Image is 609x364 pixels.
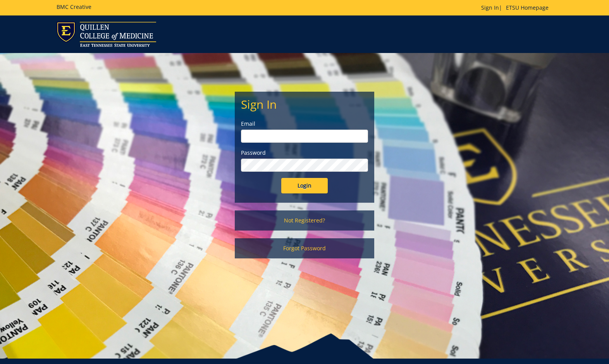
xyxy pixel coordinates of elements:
[481,4,552,12] p: |
[281,178,328,193] input: Login
[235,238,374,258] a: Forgot Password
[241,98,368,111] h2: Sign In
[235,210,374,231] a: Not Registered?
[57,22,156,47] img: ETSU logo
[241,120,368,128] label: Email
[502,4,552,11] a: ETSU Homepage
[241,149,368,157] label: Password
[481,4,499,11] a: Sign In
[57,4,91,10] h5: BMC Creative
